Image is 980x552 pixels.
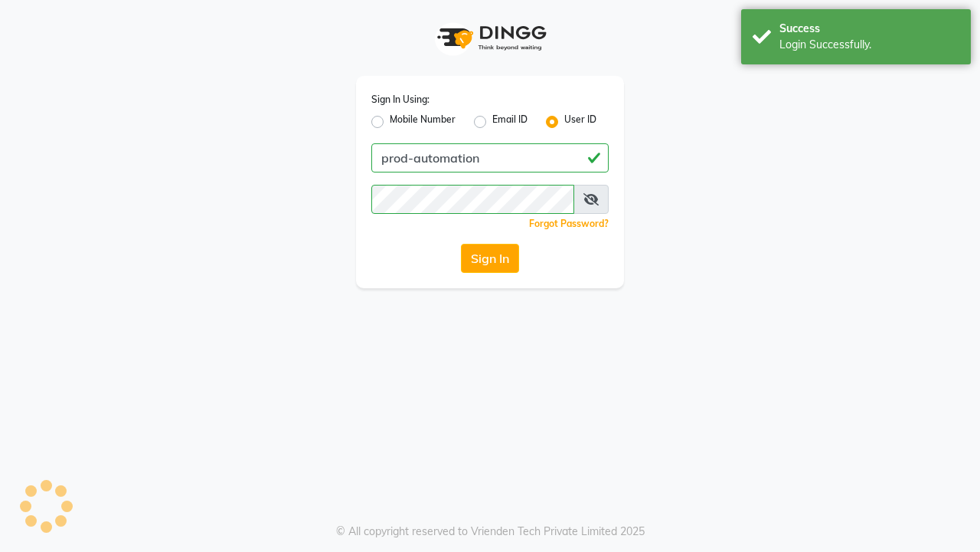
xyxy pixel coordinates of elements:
[492,113,528,131] label: Email ID
[429,15,551,61] img: logo1.svg
[371,143,609,172] input: Username
[779,21,959,37] div: Success
[779,37,959,53] div: Login Successfully.
[564,113,596,131] label: User ID
[371,185,574,214] input: Username
[390,113,456,131] label: Mobile Number
[371,93,430,107] label: Sign In Using:
[529,218,609,229] a: Forgot Password?
[461,244,519,273] button: Sign In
